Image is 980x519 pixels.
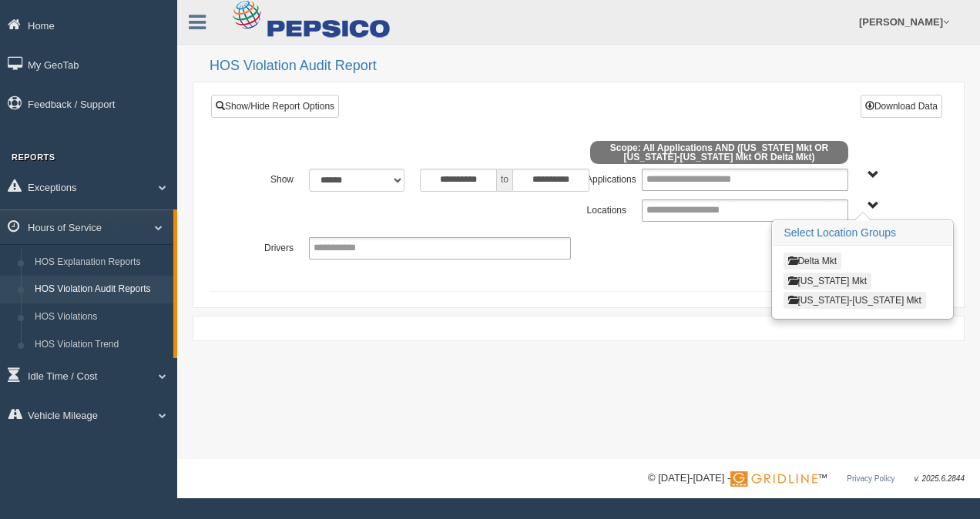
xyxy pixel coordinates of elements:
label: Show [246,169,301,187]
a: HOS Explanation Reports [28,249,173,276]
span: to [497,169,512,192]
span: Scope: All Applications AND ([US_STATE] Mkt OR [US_STATE]-[US_STATE] Mkt OR Delta Mkt) [590,141,848,164]
label: Locations [579,199,634,218]
button: Download Data [861,95,942,118]
a: HOS Violation Trend [28,331,173,359]
button: [US_STATE]-[US_STATE] Mkt [784,292,925,309]
span: v. 2025.6.2844 [915,474,965,483]
button: Delta Mkt [784,253,841,270]
a: HOS Violation Audit Reports [28,276,173,303]
div: © [DATE]-[DATE] - ™ [648,470,965,487]
a: Show/Hide Report Options [211,95,339,118]
h3: Select Location Groups [773,221,952,246]
a: Privacy Policy [847,474,894,483]
img: Gridline [730,471,817,487]
button: [US_STATE] Mkt [784,273,871,290]
h2: HOS Violation Audit Report [210,59,965,74]
a: HOS Violations [28,303,173,331]
label: Drivers [246,237,301,256]
label: Applications [579,169,634,187]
